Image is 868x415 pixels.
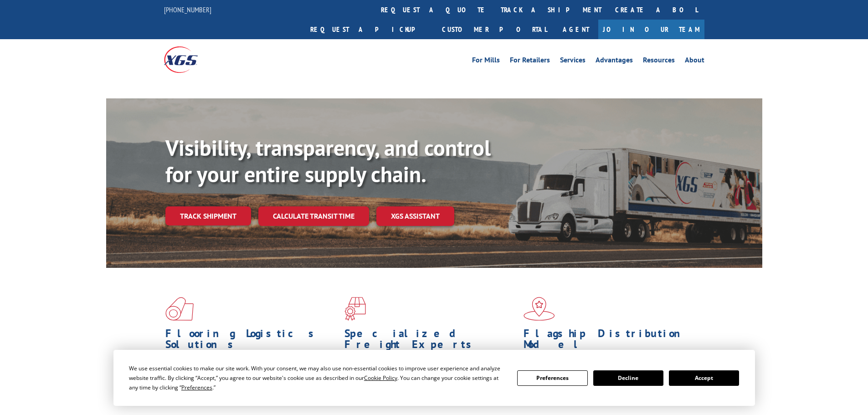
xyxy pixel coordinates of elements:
[181,384,212,391] span: Preferences
[560,56,586,67] a: Services
[598,20,704,39] a: Join Our Team
[344,328,517,354] h1: Specialized Freight Experts
[643,56,675,67] a: Resources
[165,206,251,225] a: Track shipment
[164,5,211,14] a: [PHONE_NUMBER]
[517,370,587,386] button: Preferences
[129,364,506,392] div: We use essential cookies to make our site work. With your consent, we may also use non-essential ...
[258,206,369,226] a: Calculate transit time
[303,20,435,39] a: Request a pickup
[165,297,194,321] img: xgs-icon-total-supply-chain-intelligence-red
[165,328,338,354] h1: Flooring Logistics Solutions
[596,56,633,67] a: Advantages
[113,350,755,406] div: Cookie Consent Prompt
[364,374,397,382] span: Cookie Policy
[524,297,555,321] img: xgs-icon-flagship-distribution-model-red
[554,20,598,39] a: Agent
[593,370,663,386] button: Decline
[376,206,454,226] a: XGS ASSISTANT
[435,20,554,39] a: Customer Portal
[344,297,366,321] img: xgs-icon-focused-on-flooring-red
[165,133,491,188] b: Visibility, transparency, and control for your entire supply chain.
[669,370,739,386] button: Accept
[510,56,550,67] a: For Retailers
[472,56,500,67] a: For Mills
[524,328,696,354] h1: Flagship Distribution Model
[685,56,704,67] a: About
